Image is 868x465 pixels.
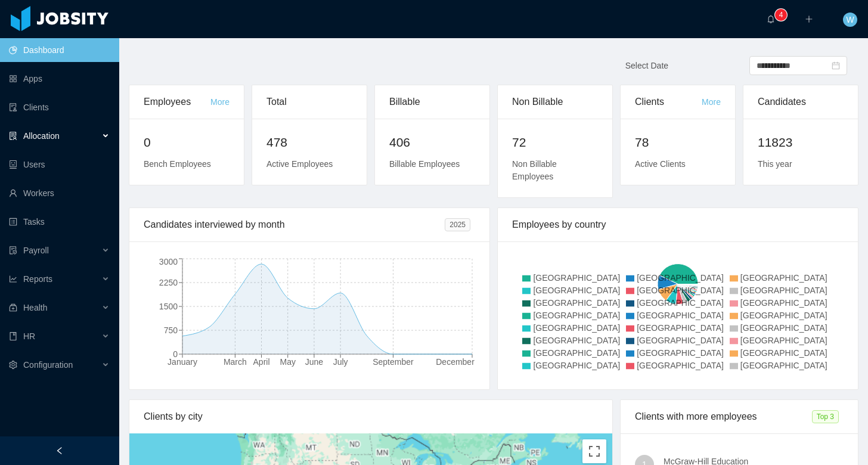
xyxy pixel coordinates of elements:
[637,298,724,308] span: [GEOGRAPHIC_DATA]
[144,208,445,241] div: Candidates interviewed by month
[373,357,414,367] tspan: September
[758,133,844,152] h2: 11823
[9,332,17,340] i: icon: book
[637,286,724,295] span: [GEOGRAPHIC_DATA]
[9,275,17,283] i: icon: line-chart
[637,311,724,320] span: [GEOGRAPHIC_DATA]
[9,67,110,91] a: icon: appstoreApps
[533,298,620,308] span: [GEOGRAPHIC_DATA]
[758,85,844,119] div: Candidates
[740,298,827,308] span: [GEOGRAPHIC_DATA]
[740,336,827,345] span: [GEOGRAPHIC_DATA]
[740,348,827,358] span: [GEOGRAPHIC_DATA]
[144,133,230,152] h2: 0
[9,153,110,176] a: icon: robotUsers
[533,273,620,283] span: [GEOGRAPHIC_DATA]
[635,85,702,119] div: Clients
[637,361,724,370] span: [GEOGRAPHIC_DATA]
[758,159,792,169] span: This year
[23,246,49,255] span: Payroll
[582,439,606,463] button: Toggle fullscreen view
[512,208,844,241] div: Employees by country
[436,357,475,367] tspan: December
[533,336,620,345] span: [GEOGRAPHIC_DATA]
[805,15,813,23] i: icon: plus
[168,357,197,367] tspan: January
[445,218,470,231] span: 2025
[637,273,724,283] span: [GEOGRAPHIC_DATA]
[173,349,178,359] tspan: 0
[224,357,247,367] tspan: March
[635,400,812,433] div: Clients with more employees
[144,400,598,433] div: Clients by city
[779,9,783,21] p: 4
[333,357,348,367] tspan: July
[637,348,724,358] span: [GEOGRAPHIC_DATA]
[9,181,110,205] a: icon: userWorkers
[266,85,352,119] div: Total
[389,159,460,169] span: Billable Employees
[389,85,475,119] div: Billable
[740,286,827,295] span: [GEOGRAPHIC_DATA]
[159,257,178,266] tspan: 3000
[512,85,598,119] div: Non Billable
[740,311,827,320] span: [GEOGRAPHIC_DATA]
[635,133,721,152] h2: 78
[533,286,620,295] span: [GEOGRAPHIC_DATA]
[846,13,854,27] span: W
[389,133,475,152] h2: 406
[533,361,620,370] span: [GEOGRAPHIC_DATA]
[23,274,52,284] span: Reports
[635,159,686,169] span: Active Clients
[812,410,839,423] span: Top 3
[533,311,620,320] span: [GEOGRAPHIC_DATA]
[625,61,668,70] span: Select Date
[533,323,620,333] span: [GEOGRAPHIC_DATA]
[23,303,47,312] span: Health
[740,323,827,333] span: [GEOGRAPHIC_DATA]
[266,133,352,152] h2: 478
[266,159,333,169] span: Active Employees
[9,38,110,62] a: icon: pie-chartDashboard
[9,361,17,369] i: icon: setting
[637,336,724,345] span: [GEOGRAPHIC_DATA]
[9,246,17,255] i: icon: file-protect
[637,323,724,333] span: [GEOGRAPHIC_DATA]
[159,278,178,287] tspan: 2250
[159,302,178,311] tspan: 1500
[164,325,178,335] tspan: 750
[305,357,324,367] tspan: June
[9,132,17,140] i: icon: solution
[23,331,35,341] span: HR
[280,357,296,367] tspan: May
[740,273,827,283] span: [GEOGRAPHIC_DATA]
[144,159,211,169] span: Bench Employees
[533,348,620,358] span: [GEOGRAPHIC_DATA]
[512,159,557,181] span: Non Billable Employees
[702,97,721,107] a: More
[9,95,110,119] a: icon: auditClients
[512,133,598,152] h2: 72
[9,210,110,234] a: icon: profileTasks
[9,303,17,312] i: icon: medicine-box
[210,97,230,107] a: More
[767,15,775,23] i: icon: bell
[23,360,73,370] span: Configuration
[144,85,210,119] div: Employees
[253,357,270,367] tspan: April
[775,9,787,21] sup: 4
[832,61,840,70] i: icon: calendar
[23,131,60,141] span: Allocation
[740,361,827,370] span: [GEOGRAPHIC_DATA]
